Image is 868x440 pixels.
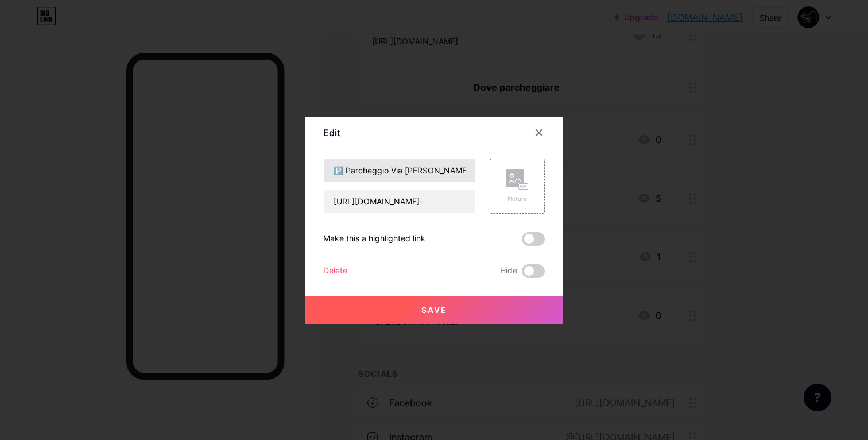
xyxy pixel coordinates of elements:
[506,195,529,203] div: Picture
[305,296,563,324] button: Save
[324,159,475,182] input: Title
[500,264,517,278] span: Hide
[324,190,475,213] input: URL
[323,264,347,278] div: Delete
[323,126,340,140] div: Edit
[421,305,447,315] span: Save
[323,232,425,246] div: Make this a highlighted link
